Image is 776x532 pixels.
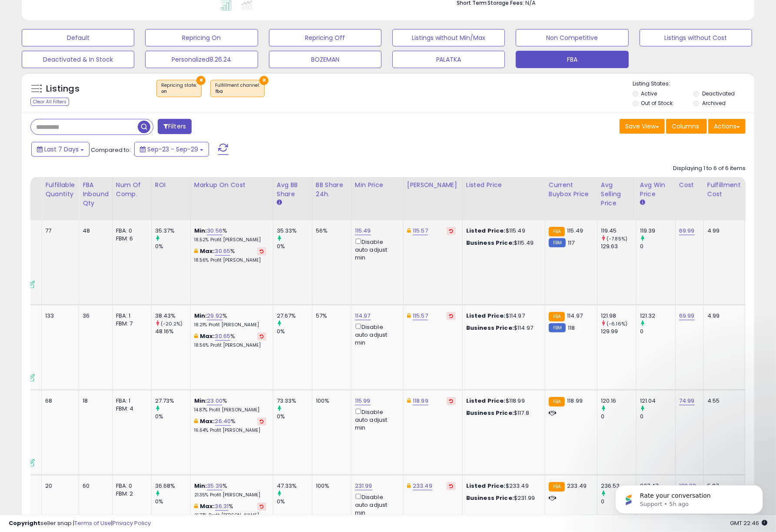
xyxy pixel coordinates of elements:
b: Max: [200,332,215,340]
div: % [194,397,266,413]
button: Deactivated & In Stock [22,51,134,68]
b: Max: [200,417,215,425]
button: Last 7 Days [31,142,90,157]
iframe: Intercom notifications message [602,467,776,528]
b: Business Price: [466,324,514,332]
a: 36.31 [215,502,229,511]
div: Fulfillment Cost [707,181,741,199]
small: Avg BB Share. [277,199,282,207]
div: 121.32 [640,312,675,320]
div: 27.67% [277,312,312,320]
a: Terms of Use [74,519,111,527]
span: 233.49 [567,482,587,490]
button: Repricing Off [269,29,381,46]
b: Min: [194,482,207,490]
div: FBA inbound Qty [83,181,109,208]
div: FBM: 4 [116,405,145,413]
span: Last 7 Days [44,145,79,154]
div: 236.53 [601,482,636,490]
div: 0% [277,243,312,250]
button: Columns [666,119,707,134]
a: 114.97 [355,312,371,320]
div: Disable auto adjust min [355,237,397,262]
label: Archived [702,99,726,107]
div: 133 [45,312,72,320]
div: 0% [277,328,312,335]
a: 115.99 [355,397,371,405]
div: Clear All Filters [30,98,69,106]
label: Active [641,90,657,97]
div: FBM: 2 [116,490,145,498]
div: 48.16% [155,328,190,335]
b: Max: [200,247,215,255]
div: on [161,89,197,95]
div: % [194,332,266,348]
div: % [194,247,266,263]
div: 0 [601,413,636,420]
button: × [196,76,206,85]
b: Min: [194,312,207,320]
button: BOZEMAN [269,51,381,68]
p: 18.21% Profit [PERSON_NAME] [194,322,266,328]
div: 56% [316,227,345,235]
b: Listed Price: [466,312,506,320]
a: 233.49 [413,482,432,490]
div: Fulfillable Quantity [45,181,75,199]
button: Personalized8.26.24 [145,51,258,68]
a: 30.65 [215,332,231,341]
b: Min: [194,227,207,235]
div: 119.45 [601,227,636,235]
b: Min: [194,397,207,405]
div: 100% [316,482,345,490]
div: Current Buybox Price [549,181,594,199]
div: % [194,482,266,498]
div: 18 [83,397,106,405]
div: 0% [277,498,312,506]
a: 115.49 [355,227,371,235]
div: 120.16 [601,397,636,405]
div: [PERSON_NAME] [407,181,459,190]
div: 121.98 [601,312,636,320]
span: 118 [568,324,575,332]
div: $117.8 [466,409,538,417]
span: 115.49 [567,227,583,235]
div: Disable auto adjust min [355,322,397,347]
div: FBA: 1 [116,397,145,405]
p: 18.56% Profit [PERSON_NAME] [194,257,266,263]
span: 114.97 [567,312,583,320]
div: FBA: 0 [116,482,145,490]
b: Business Price: [466,409,514,417]
div: 27.73% [155,397,190,405]
small: FBM [549,238,566,247]
div: Avg Win Price [640,181,672,199]
div: $118.99 [466,397,538,405]
span: 117 [568,239,574,247]
div: 121.04 [640,397,675,405]
a: 35.39 [207,482,222,490]
a: 30.65 [215,247,231,256]
a: 69.99 [679,227,695,235]
div: FBM: 7 [116,320,145,328]
small: (-20.2%) [161,320,182,327]
div: Avg BB Share [277,181,308,199]
div: 36 [83,312,106,320]
label: Deactivated [702,90,735,97]
button: Listings without Cost [640,29,752,46]
button: × [259,76,269,85]
span: Repricing state : [161,82,197,95]
a: 231.99 [355,482,372,490]
button: Listings without Min/Max [392,29,505,46]
div: ROI [155,181,187,190]
span: 118.99 [567,397,583,405]
p: 14.87% Profit [PERSON_NAME] [194,407,266,413]
a: 118.99 [413,397,428,405]
div: Cost [679,181,700,190]
button: Non Competitive [516,29,628,46]
div: 73.33% [277,397,312,405]
div: 0 [640,413,675,420]
div: 4.55 [707,397,738,405]
div: $115.49 [466,227,538,235]
a: 74.99 [679,397,695,405]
